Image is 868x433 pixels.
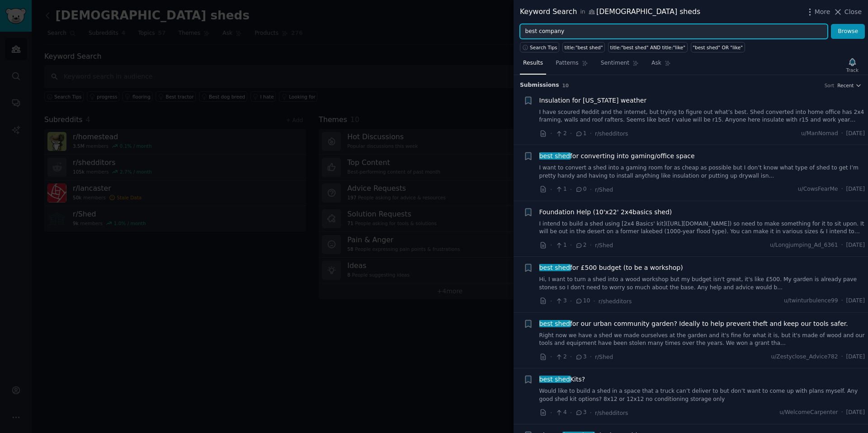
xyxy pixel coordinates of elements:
span: · [570,185,572,194]
span: 3 [555,297,566,305]
span: · [570,352,572,362]
button: Recent [837,82,862,89]
span: 2 [555,353,566,361]
span: 4 [555,409,566,417]
span: · [570,240,572,250]
a: title:"best shed" AND title:"like" [608,42,688,52]
a: best shedfor converting into gaming/office space [539,151,695,161]
span: · [570,297,572,306]
div: title:"best shed" [565,44,603,51]
button: More [805,7,830,17]
a: Patterns [552,56,591,75]
a: Insulation for [US_STATE] weather [539,96,647,105]
span: · [550,240,552,250]
a: best shedfor £500 budget (to be a workshop) [539,263,683,273]
span: · [550,129,552,138]
span: r/shedditors [599,298,632,305]
a: Results [520,56,546,75]
span: Sentiment [601,59,629,67]
a: Ask [648,56,674,75]
span: for our urban community garden? Ideally to help prevent theft and keep our tools safer. [539,319,848,329]
span: u/Zestyclose_Advice782 [771,353,838,361]
a: Hi, I want to turn a shed into a wood workshop but my budget isn't great, it's like £500. My gard... [539,276,865,292]
span: r/Shed [595,354,613,360]
span: · [550,185,552,194]
span: · [550,352,552,362]
span: · [570,408,572,418]
a: Sentiment [598,56,642,75]
span: 10 [562,83,569,88]
span: 0 [575,185,586,193]
span: r/Shed [595,242,613,249]
span: 3 [575,353,586,361]
span: · [590,352,592,362]
span: 10 [575,297,590,305]
span: best shed [538,320,571,327]
span: Ask [651,59,661,67]
span: 2 [575,241,586,249]
input: Try a keyword related to your business [520,24,828,39]
span: 1 [555,185,566,193]
span: best shed [538,376,571,383]
a: best shedKits? [539,375,585,384]
a: Right now we have a shed we made ourselves at the garden and it's fine for what it is, but it's m... [539,332,865,348]
span: · [841,297,843,305]
button: Browse [831,24,865,39]
span: Search Tips [530,44,557,51]
span: u/CowsFearMe [798,185,838,193]
a: Foundation Help (10'x22' 2x4basics shed) [539,207,672,217]
span: for £500 budget (to be a workshop) [539,263,683,273]
button: Search Tips [520,42,559,52]
span: · [590,129,592,138]
a: I intend to build a shed using [2x4 Basics' kit]([URL][DOMAIN_NAME]) so need to make something fo... [539,220,865,236]
div: "best shed" OR "like" [693,44,743,51]
span: r/Shed [595,187,613,193]
span: Patterns [556,59,578,67]
span: 1 [575,130,586,138]
span: [DATE] [846,297,865,305]
span: u/WelcomeCarpenter [779,409,838,417]
span: Kits? [539,375,585,384]
div: Sort [825,82,835,89]
span: · [550,297,552,306]
span: · [590,240,592,250]
span: · [570,129,572,138]
span: Submission s [520,81,559,89]
a: best shedfor our urban community garden? Ideally to help prevent theft and keep our tools safer. [539,319,848,329]
span: More [815,7,830,17]
span: r/shedditors [595,410,628,416]
span: Recent [837,82,854,89]
span: u/ManNomad [801,130,838,138]
span: r/shedditors [595,131,628,137]
span: in [580,8,585,16]
span: [DATE] [846,241,865,249]
a: "best shed" OR "like" [691,42,745,52]
span: u/twinturbulence99 [784,297,838,305]
span: 2 [555,130,566,138]
span: · [550,408,552,418]
div: title:"best shed" AND title:"like" [610,44,686,51]
span: · [841,353,843,361]
a: I want to convert a shed into a gaming room for as cheap as possible but I don’t know what type o... [539,164,865,180]
span: [DATE] [846,353,865,361]
span: Close [844,7,862,17]
a: I have scoured Reddit and the internet, but trying to figure out what’s best. Shed converted into... [539,108,865,124]
a: title:"best shed" [562,42,605,52]
span: best shed [538,152,571,160]
span: · [841,241,843,249]
span: · [590,185,592,194]
span: · [841,409,843,417]
div: Keyword Search [DEMOGRAPHIC_DATA] sheds [520,6,700,18]
button: Close [833,7,862,17]
a: Would like to build a shed in a space that a truck can’t deliver to but don’t want to come up wit... [539,387,865,403]
span: · [593,297,595,306]
span: for converting into gaming/office space [539,151,695,161]
span: [DATE] [846,409,865,417]
span: 3 [575,409,586,417]
span: [DATE] [846,185,865,193]
span: u/Longjumping_Ad_6361 [770,241,838,249]
span: · [590,408,592,418]
span: best shed [538,264,571,271]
